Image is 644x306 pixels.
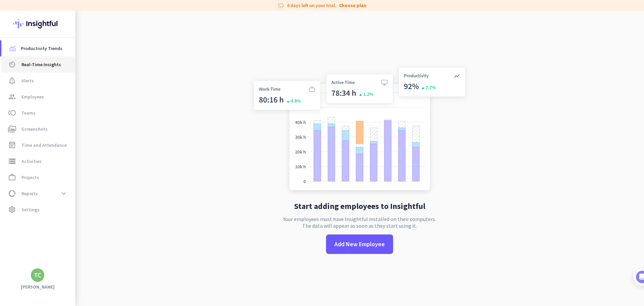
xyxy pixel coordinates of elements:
a: perm_mediaScreenshots [1,121,75,137]
span: Activities [21,157,42,165]
i: group [8,93,16,101]
span: Screenshots [21,125,48,133]
h2: Start adding employees to Insightful [294,202,425,210]
span: Settings [21,206,40,214]
p: Your employees must have Insightful installed on their computers. The data will appear as soon as... [283,216,436,229]
a: event_noteTime and Attendance [1,137,75,153]
i: settings [8,206,16,214]
span: Time and Attendance [21,141,67,149]
a: menu-itemProductivity Trends [1,40,75,56]
span: Real-Time Insights [21,60,61,69]
i: data_usage [8,189,16,198]
a: notification_importantAlerts [1,73,75,89]
a: Choose plan [339,2,366,9]
span: Employees [21,93,44,101]
span: Projects [21,173,39,181]
span: Alerts [21,77,34,85]
span: Reports [21,189,38,198]
a: groupEmployees [1,89,75,105]
span: Add New Employee [334,240,385,249]
span: Productivity Trends [21,44,62,52]
button: Add New Employee [326,234,393,254]
a: storageActivities [1,153,75,169]
i: storage [8,157,16,165]
img: menu-item [9,45,15,51]
i: av_timer [8,60,16,69]
a: settingsSettings [1,202,75,218]
a: av_timerReal-Time Insights [1,56,75,73]
i: event_note [8,141,16,149]
i: toll [8,109,16,117]
i: label [278,2,284,9]
a: tollTeams [1,105,75,121]
a: data_usageReportsexpand_more [1,185,75,202]
a: work_outlineProjects [1,169,75,185]
i: notification_important [8,77,16,85]
img: no-search-results [249,63,471,197]
div: TC [34,272,42,278]
span: Teams [21,109,36,117]
i: work_outline [8,173,16,181]
i: perm_media [8,125,16,133]
img: Insightful logo [13,11,62,37]
button: expand_more [58,187,70,200]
